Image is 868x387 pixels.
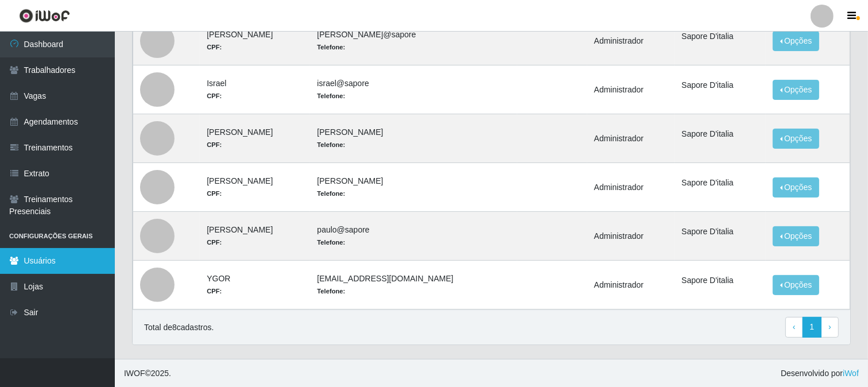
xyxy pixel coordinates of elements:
[19,9,70,23] img: CoreUI Logo
[200,65,310,114] td: Israel
[828,322,831,331] span: ›
[843,369,859,378] a: iWof
[587,17,675,65] td: Administrador
[803,317,822,338] a: 1
[200,212,310,261] td: [PERSON_NAME]
[207,141,222,148] strong: CPF:
[773,80,820,100] button: Opções
[781,367,859,380] span: Desenvolvido por
[200,163,310,212] td: [PERSON_NAME]
[207,239,222,246] strong: CPF:
[587,212,675,261] td: Administrador
[200,114,310,163] td: [PERSON_NAME]
[587,261,675,309] td: Administrador
[310,261,517,309] td: [EMAIL_ADDRESS][DOMAIN_NAME]
[310,114,517,163] td: [PERSON_NAME]
[317,141,345,148] strong: Telefone:
[200,261,310,309] td: YGOR
[773,177,820,198] button: Opções
[317,44,345,51] strong: Telefone:
[773,129,820,149] button: Opções
[681,226,758,238] li: Sapore D'italia
[207,44,222,51] strong: CPF:
[124,367,171,380] span: © 2025 .
[310,163,517,212] td: [PERSON_NAME]
[821,317,839,338] a: Next
[587,65,675,114] td: Administrador
[793,322,796,331] span: ‹
[773,275,820,295] button: Opções
[144,322,214,334] p: Total de 8 cadastros.
[681,128,758,140] li: Sapore D'italia
[681,274,758,287] li: Sapore D'italia
[310,212,517,261] td: paulo@sapore
[317,92,345,99] strong: Telefone:
[785,317,839,338] nav: pagination
[310,17,517,65] td: [PERSON_NAME]@sapore
[310,65,517,114] td: israel@sapore
[207,190,222,197] strong: CPF:
[681,177,758,189] li: Sapore D'italia
[207,92,222,99] strong: CPF:
[587,163,675,212] td: Administrador
[785,317,803,338] a: Previous
[207,288,222,295] strong: CPF:
[587,114,675,163] td: Administrador
[317,288,345,295] strong: Telefone:
[124,369,145,378] span: IWOF
[681,30,758,42] li: Sapore D'italia
[317,239,345,246] strong: Telefone:
[317,190,345,197] strong: Telefone:
[681,79,758,91] li: Sapore D'italia
[200,17,310,65] td: [PERSON_NAME]
[773,226,820,246] button: Opções
[773,31,820,51] button: Opções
